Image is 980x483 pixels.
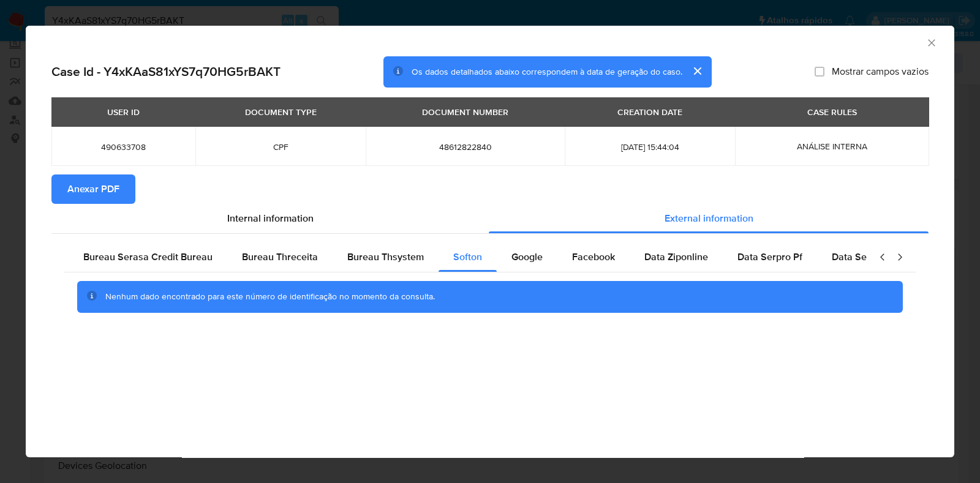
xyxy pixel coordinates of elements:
[238,102,324,122] div: DOCUMENT TYPE
[832,66,929,78] span: Mostrar campos vazios
[66,141,181,152] span: 490633708
[572,250,615,264] span: Facebook
[380,141,550,152] span: 48612822840
[67,176,119,203] span: Anexar PDF
[100,102,147,122] div: USER ID
[832,250,896,264] span: Data Serpro Pj
[665,211,753,225] span: External information
[579,141,720,152] span: [DATE] 15:44:04
[83,250,213,264] span: Bureau Serasa Credit Bureau
[412,66,682,78] span: Os dados detalhados abaixo correspondem à data de geração do caso.
[242,250,318,264] span: Bureau Threceita
[26,26,954,457] div: closure-recommendation-modal
[51,174,135,204] button: Anexar PDF
[347,250,424,264] span: Bureau Thsystem
[644,250,708,264] span: Data Ziponline
[737,250,802,264] span: Data Serpro Pf
[415,102,516,122] div: DOCUMENT NUMBER
[797,140,867,152] span: ANÁLISE INTERNA
[51,204,929,233] div: Detailed info
[227,211,314,225] span: Internal information
[815,67,824,77] input: Mostrar campos vazios
[210,141,351,152] span: CPF
[453,250,482,264] span: Softon
[800,102,864,122] div: CASE RULES
[682,56,712,86] button: cerrar
[511,250,543,264] span: Google
[610,102,690,122] div: CREATION DATE
[105,290,435,302] span: Nenhum dado encontrado para este número de identificação no momento da consulta.
[51,64,281,80] h2: Case Id - Y4xKAaS81xYS7q70HG5rBAKT
[925,37,937,48] button: Fechar a janela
